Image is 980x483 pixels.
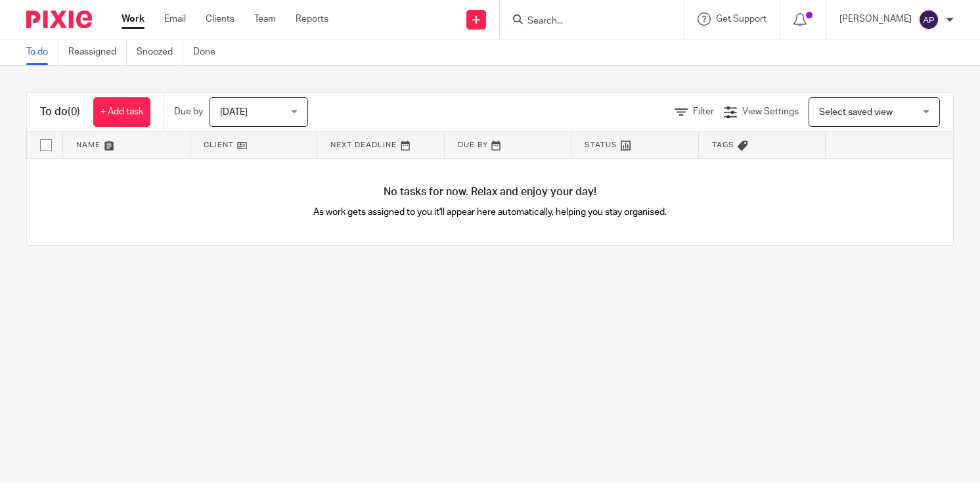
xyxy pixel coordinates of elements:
[918,9,939,30] img: svg%3E
[68,39,127,65] a: Reassigned
[193,39,225,65] a: Done
[26,11,92,28] img: Pixie
[93,97,150,127] a: + Add task
[122,12,145,26] a: Work
[716,14,767,24] span: Get Support
[819,108,893,117] span: Select saved view
[68,106,80,117] span: (0)
[712,141,734,149] span: Tags
[40,105,80,119] h1: To do
[137,39,183,65] a: Snoozed
[164,12,186,26] a: Email
[296,12,328,26] a: Reports
[254,12,276,26] a: Team
[693,107,714,116] span: Filter
[174,105,203,118] p: Due by
[26,39,58,65] a: To do
[839,12,912,26] p: [PERSON_NAME]
[259,206,722,219] p: As work gets assigned to you it'll appear here automatically, helping you stay organised.
[742,107,799,116] span: View Settings
[526,16,644,28] input: Search
[27,185,953,199] h4: No tasks for now. Relax and enjoy your day!
[206,12,234,26] a: Clients
[220,108,248,117] span: [DATE]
